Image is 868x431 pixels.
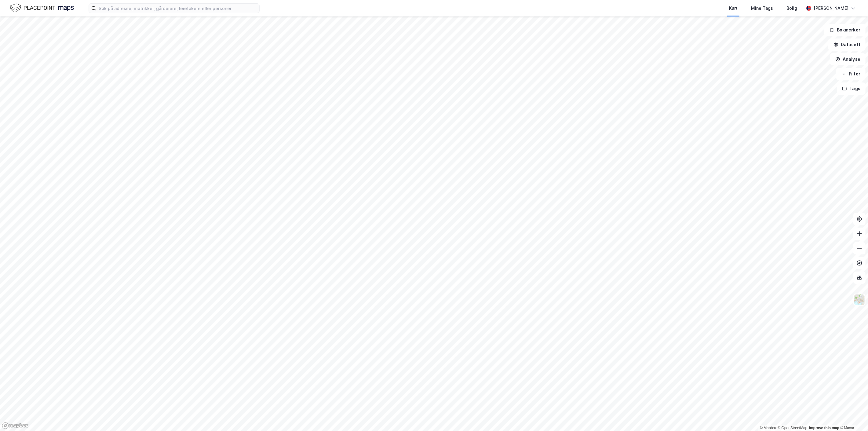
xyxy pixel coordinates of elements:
[786,5,797,12] div: Bolig
[830,53,866,65] button: Analyse
[836,68,866,80] button: Filter
[2,422,29,429] a: Mapbox homepage
[828,38,866,51] button: Datasett
[760,426,777,430] a: Mapbox
[729,5,738,12] div: Kart
[96,4,259,13] input: Søk på adresse, matrikkel, gårdeiere, leietakere eller personer
[837,402,868,431] iframe: Chat Widget
[751,5,773,12] div: Mine Tags
[814,5,848,12] div: [PERSON_NAME]
[778,426,808,430] a: OpenStreetMap
[837,82,866,95] button: Tags
[809,426,839,430] a: Improve this map
[854,294,865,305] img: Z
[10,3,74,13] img: logo.f888ab2527a4732fd821a326f86c7f29.svg
[824,24,866,36] button: Bokmerker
